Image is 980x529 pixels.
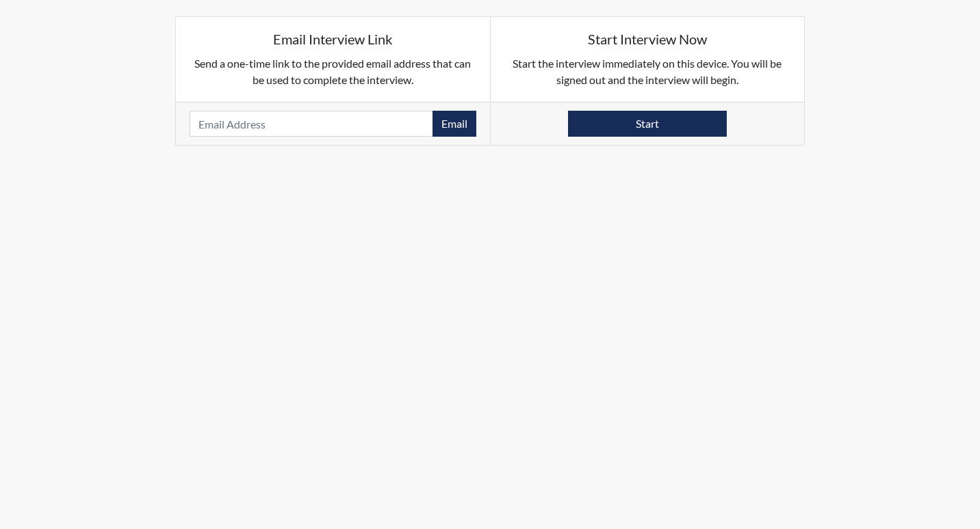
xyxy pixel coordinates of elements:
h5: Email Interview Link [190,31,476,47]
input: Email Address [190,111,433,137]
h5: Start Interview Now [504,31,791,47]
p: Start the interview immediately on this device. You will be signed out and the interview will begin. [504,55,791,88]
button: Email [433,111,476,137]
p: Send a one-time link to the provided email address that can be used to complete the interview. [190,55,476,88]
button: Start [568,111,727,137]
